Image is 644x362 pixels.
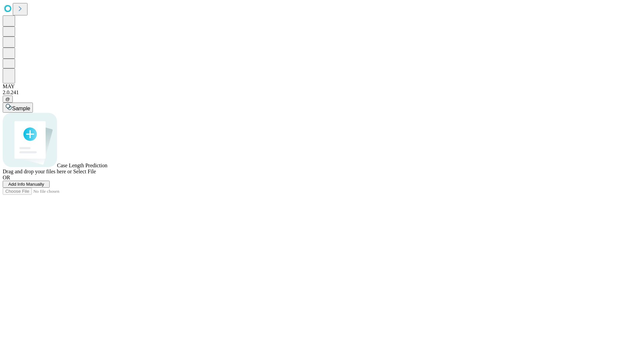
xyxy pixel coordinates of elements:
div: MAY [3,83,641,89]
span: Drag and drop your files here or [3,169,72,174]
button: @ [3,96,13,103]
span: @ [5,97,10,102]
span: Case Length Prediction [57,163,107,168]
div: 2.0.241 [3,89,641,96]
span: Select File [73,169,96,174]
span: Sample [12,106,30,111]
span: OR [3,175,10,180]
button: Sample [3,103,33,113]
button: Add Info Manually [3,181,50,188]
span: Add Info Manually [8,182,44,187]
